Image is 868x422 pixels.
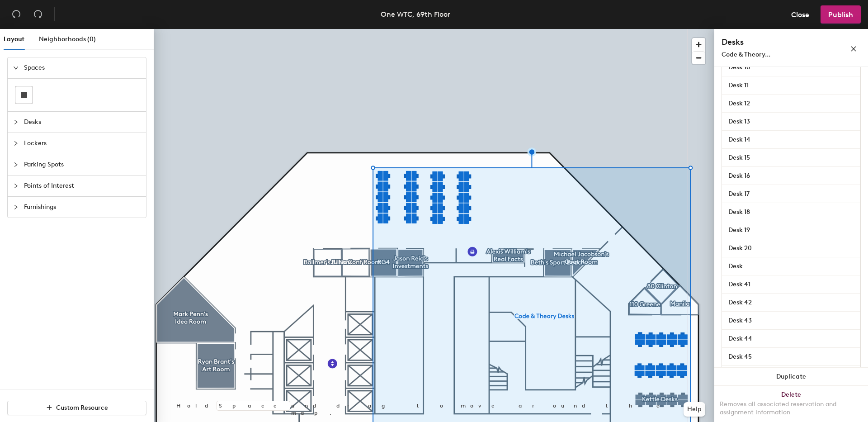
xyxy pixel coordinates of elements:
span: Close [791,10,809,19]
span: collapsed [13,119,19,125]
button: Custom Resource [7,401,146,415]
input: Unnamed desk [724,314,859,327]
input: Unnamed desk [724,97,859,110]
div: One WTC, 69th Floor [381,9,450,20]
button: Redo (⌘ + ⇧ + Z) [29,5,47,24]
input: Unnamed desk [724,296,859,309]
span: Points of Interest [24,175,141,196]
input: Unnamed desk [724,79,859,92]
input: Unnamed desk [724,278,859,291]
div: Removes all associated reservation and assignment information [720,400,863,417]
input: Unnamed desk [724,351,859,363]
h4: Desks [722,36,821,48]
span: Code & Theory... [722,51,770,58]
span: collapsed [13,162,19,167]
input: Unnamed desk [724,133,859,146]
input: Unnamed desk [724,206,859,218]
span: Custom Resource [56,404,108,412]
span: undo [12,9,21,19]
button: Undo (⌘ + Z) [7,5,25,24]
input: Unnamed desk [724,332,859,345]
span: collapsed [13,183,19,189]
span: collapsed [13,204,19,210]
input: Unnamed desk [724,260,859,273]
button: Help [684,402,705,417]
span: expanded [13,65,19,71]
span: Neighborhoods (0) [39,35,96,43]
input: Unnamed desk [724,152,859,164]
span: Layout [4,35,24,43]
input: Unnamed desk [724,188,859,200]
input: Unnamed desk [724,242,859,255]
input: Unnamed desk [724,224,859,237]
button: Duplicate [714,368,868,386]
span: collapsed [13,141,19,146]
input: Unnamed desk [724,170,859,182]
span: Lockers [24,133,141,154]
button: Close [783,5,817,24]
span: Desks [24,112,141,133]
input: Unnamed desk [724,61,859,74]
span: Furnishings [24,197,141,218]
input: Unnamed desk [724,115,859,128]
span: close [850,46,857,52]
span: Spaces [24,57,141,78]
span: Publish [828,10,853,19]
span: Parking Spots [24,154,141,175]
button: Publish [821,5,861,24]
